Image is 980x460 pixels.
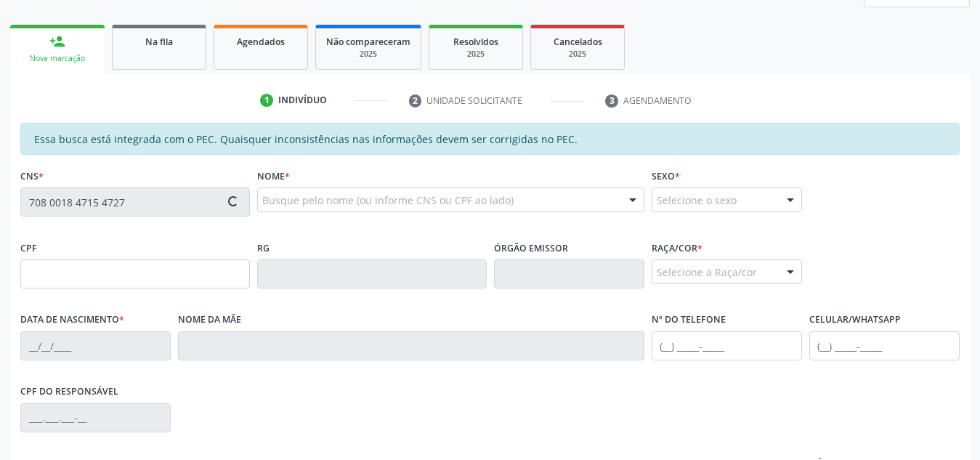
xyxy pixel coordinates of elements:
[541,49,614,60] div: 2025
[494,237,568,259] label: Órgão emissor
[20,237,37,259] label: CPF
[440,49,512,60] div: 2025
[657,193,737,208] span: Selecione o sexo
[453,36,498,48] span: Resolvidos
[178,309,241,331] label: Nome da mãe
[262,193,514,208] span: Busque pelo nome (ou informe CNS ou CPF ao lado)
[257,165,290,187] label: Nome
[652,237,702,259] label: Raça/cor
[260,94,273,107] div: 1
[20,165,44,187] label: CNS
[237,36,285,48] span: Agendados
[657,265,757,280] span: Selecione a Raça/cor
[326,36,410,48] span: Não compareceram
[652,165,680,187] label: Sexo
[145,36,173,48] span: Na fila
[554,36,602,48] span: Cancelados
[20,403,171,432] input: ___.___.___-__
[49,33,65,49] div: person_add
[652,309,726,331] label: Nº do Telefone
[278,94,327,107] div: Indivíduo
[652,331,802,360] input: (__) _____-_____
[20,331,171,360] input: __/__/____
[257,237,270,259] label: RG
[809,331,960,360] input: (__) _____-_____
[20,123,960,155] div: Essa busca está integrada com o PEC. Quaisquer inconsistências nas informações devem ser corrigid...
[20,53,94,64] div: Nova marcação
[20,309,124,331] label: Data de nascimento
[20,381,118,403] label: CPF do responsável
[809,309,901,331] label: Celular/WhatsApp
[326,49,410,60] div: 2025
